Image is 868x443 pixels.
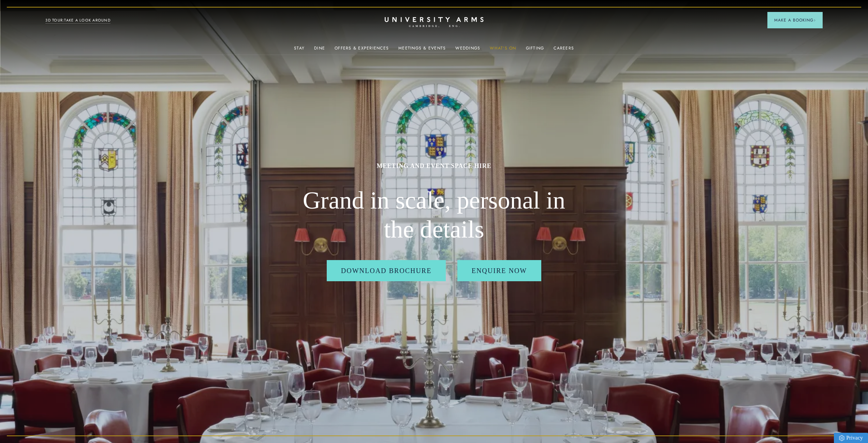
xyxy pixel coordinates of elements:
[839,435,844,441] img: Privacy
[335,46,389,55] a: Offers & Experiences
[834,433,868,443] a: Privacy
[813,19,816,22] img: Arrow icon
[457,260,542,281] a: Enquire Now
[298,186,571,244] h2: Grand in scale, personal in the details
[327,260,446,281] a: Download Brochure
[298,162,571,170] h1: MEETING AND EVENT SPACE HIRE
[45,17,111,24] a: 3D TOUR:TAKE A LOOK AROUND
[554,46,574,55] a: Careers
[490,46,516,55] a: What's On
[314,46,325,55] a: Dine
[526,46,544,55] a: Gifting
[398,46,446,55] a: Meetings & Events
[767,12,823,28] button: Make a BookingArrow icon
[774,17,816,23] span: Make a Booking
[385,17,484,28] a: Home
[455,46,480,55] a: Weddings
[294,46,305,55] a: Stay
